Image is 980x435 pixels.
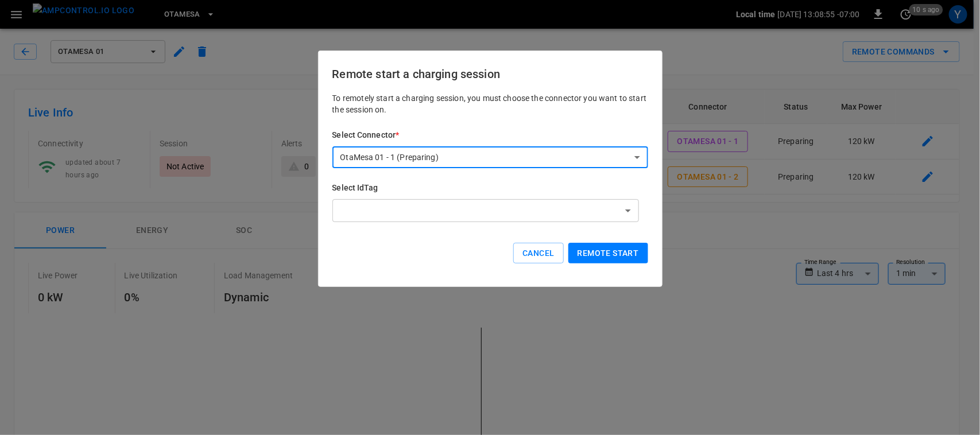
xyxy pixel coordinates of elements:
button: Cancel [513,243,563,264]
div: OtaMesa 01 - 1 (Preparing) [332,146,648,168]
button: Remote start [568,243,648,264]
h6: Select IdTag [332,182,648,195]
p: To remotely start a charging session, you must choose the connector you want to start the session... [332,92,648,115]
h6: Select Connector [332,129,648,142]
h6: Remote start a charging session [332,65,648,83]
